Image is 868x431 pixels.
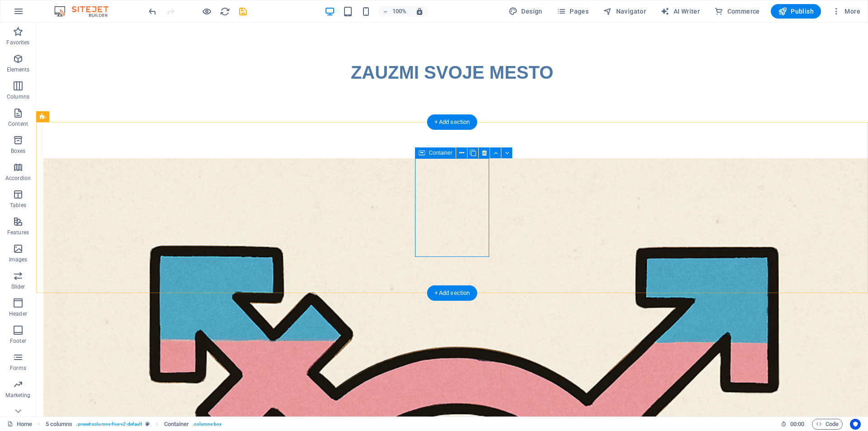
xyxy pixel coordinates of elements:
[850,419,861,430] button: Usercentrics
[147,6,158,17] button: undo
[505,4,546,19] button: Design
[147,6,158,17] i: Undo: Change image (Ctrl+Z)
[711,4,764,19] button: Commerce
[193,419,222,430] span: . columns-box
[9,256,28,263] p: Images
[46,419,73,430] span: Click to select. Double-click to edit
[76,419,142,430] span: . preset-columns-five-v2-default
[603,7,646,16] span: Navigator
[832,7,860,16] span: More
[505,4,546,19] div: Design (Ctrl+Alt+Y)
[771,4,821,19] button: Publish
[429,150,452,156] span: Container
[9,310,27,317] p: Header
[10,365,26,372] p: Forms
[52,6,120,17] img: Editor Logo
[237,6,248,17] button: save
[7,93,29,100] p: Columns
[378,6,410,17] button: 100%
[657,4,703,19] button: AI Writer
[5,392,30,399] p: Marketing
[557,7,589,16] span: Pages
[8,120,28,128] p: Content
[6,39,29,46] p: Favorites
[427,285,477,301] div: + Add section
[10,202,26,209] p: Tables
[219,6,230,17] button: reload
[599,4,650,19] button: Navigator
[714,7,760,16] span: Commerce
[220,6,230,17] i: Reload page
[46,419,222,430] nav: breadcrumb
[10,337,26,345] p: Footer
[812,419,843,430] button: Code
[164,419,189,430] span: Click to select. Double-click to edit
[660,7,700,16] span: AI Writer
[5,175,31,182] p: Accordion
[7,66,30,73] p: Elements
[7,229,29,236] p: Features
[415,7,424,15] i: On resize automatically adjust zoom level to fit chosen device.
[509,7,542,16] span: Design
[392,6,406,17] h6: 100%
[816,419,839,430] span: Code
[790,419,804,430] span: 00 00
[778,7,814,16] span: Publish
[553,4,592,19] button: Pages
[828,4,864,19] button: More
[11,283,25,290] p: Slider
[238,6,248,17] i: Save (Ctrl+S)
[797,421,798,427] span: :
[427,114,477,130] div: + Add section
[7,419,32,430] a: Click to cancel selection. Double-click to open Pages
[781,419,805,430] h6: Session time
[146,422,150,426] i: This element is a customizable preset
[11,147,26,155] p: Boxes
